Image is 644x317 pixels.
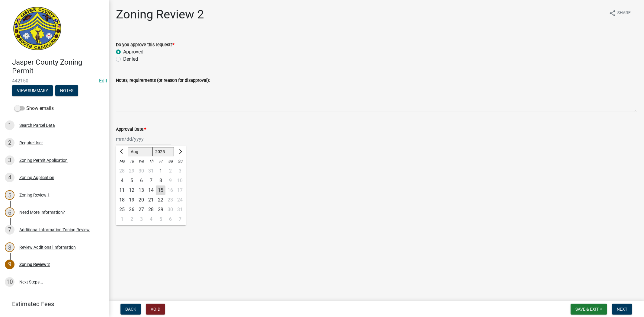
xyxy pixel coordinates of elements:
[19,141,43,145] div: Require User
[12,85,53,96] button: View Summary
[152,147,174,156] select: Select year
[136,176,146,185] div: 6
[117,185,127,195] div: Monday, August 11, 2025
[136,195,146,205] div: 20
[136,185,146,195] div: 13
[136,205,146,214] div: 27
[175,156,185,166] div: Su
[165,156,175,166] div: Sa
[136,205,146,214] div: Wednesday, August 27, 2025
[55,85,78,96] button: Notes
[127,185,136,195] div: Tuesday, August 12, 2025
[12,88,53,93] wm-modal-confirm: Summary
[136,214,146,224] div: 3
[116,133,171,145] input: mm/dd/yyyy
[117,166,127,176] div: Monday, July 28, 2025
[136,176,146,185] div: Wednesday, August 6, 2025
[146,214,156,224] div: 4
[136,166,146,176] div: 30
[117,156,127,166] div: Mo
[127,185,136,195] div: 12
[116,7,204,22] h1: Zoning Review 2
[5,120,14,130] div: 1
[146,185,156,195] div: 14
[5,190,14,200] div: 5
[156,195,165,205] div: 22
[12,6,62,52] img: Jasper County, South Carolina
[146,166,156,176] div: Thursday, July 31, 2025
[5,277,14,287] div: 10
[117,176,127,185] div: Monday, August 4, 2025
[55,88,78,93] wm-modal-confirm: Notes
[19,123,55,127] div: Search Parcel Data
[156,185,165,195] div: Friday, August 15, 2025
[19,210,65,214] div: Need More Information?
[612,304,632,315] button: Next
[5,138,14,148] div: 2
[604,7,636,19] button: shareShare
[19,158,68,162] div: Zoning Permit Application
[12,78,97,84] span: 442150
[156,166,165,176] div: Friday, August 1, 2025
[146,166,156,176] div: 31
[609,10,616,17] i: share
[617,10,631,17] span: Share
[136,214,146,224] div: Wednesday, September 3, 2025
[128,147,152,156] select: Select month
[156,176,165,185] div: Friday, August 8, 2025
[146,214,156,224] div: Thursday, September 4, 2025
[5,225,14,235] div: 7
[127,176,136,185] div: Tuesday, August 5, 2025
[5,173,14,182] div: 4
[617,307,627,312] span: Next
[5,242,14,252] div: 8
[136,185,146,195] div: Wednesday, August 13, 2025
[176,147,184,156] button: Next month
[117,205,127,214] div: 25
[116,43,175,47] label: Do you approve this request?
[117,205,127,214] div: Monday, August 25, 2025
[156,214,165,224] div: 5
[19,262,50,267] div: Zoning Review 2
[127,156,136,166] div: Tu
[146,205,156,214] div: 28
[19,245,76,249] div: Review Additional Information
[117,166,127,176] div: 28
[99,78,107,84] wm-modal-confirm: Edit Application Number
[156,156,165,166] div: Fr
[571,304,607,315] button: Save & Exit
[146,195,156,205] div: 21
[19,228,90,232] div: Additional Information Zoning Review
[99,78,107,84] a: Edit
[146,176,156,185] div: 7
[117,195,127,205] div: Monday, August 18, 2025
[116,127,146,132] label: Approval Date:
[127,176,136,185] div: 5
[12,58,104,75] h4: Jasper County Zoning Permit
[146,185,156,195] div: Thursday, August 14, 2025
[120,304,141,315] button: Back
[156,176,165,185] div: 8
[127,214,136,224] div: 2
[156,185,165,195] div: 15
[146,304,165,315] button: Void
[136,156,146,166] div: We
[156,205,165,214] div: 29
[117,214,127,224] div: 1
[19,193,50,197] div: Zoning Review 1
[123,48,143,56] label: Approved
[127,166,136,176] div: Tuesday, July 29, 2025
[125,307,136,312] span: Back
[5,260,14,269] div: 9
[5,207,14,217] div: 6
[146,156,156,166] div: Th
[127,195,136,205] div: 19
[116,78,210,83] label: Notes, requirements (or reason for disapproval):
[156,205,165,214] div: Friday, August 29, 2025
[14,105,54,112] label: Show emails
[117,185,127,195] div: 11
[127,205,136,214] div: Tuesday, August 26, 2025
[146,195,156,205] div: Thursday, August 21, 2025
[146,205,156,214] div: Thursday, August 28, 2025
[5,155,14,165] div: 3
